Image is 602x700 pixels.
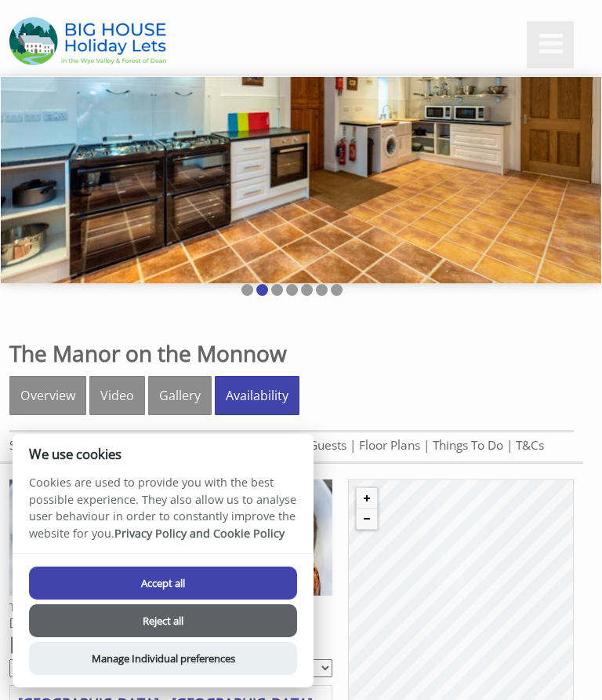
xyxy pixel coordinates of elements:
[9,376,86,415] a: Overview
[516,437,544,454] a: T&Cs
[433,437,503,454] a: Things To Do
[357,488,377,509] button: Zoom in
[13,447,314,461] h2: We use cookies
[9,600,252,629] a: Things to do near [GEOGRAPHIC_DATA] on the [GEOGRAPHIC_DATA]
[215,376,299,415] a: Availability
[89,376,145,415] a: Video
[148,376,212,415] a: Gallery
[9,437,86,454] a: Special Offers
[29,604,297,637] button: Reject all
[114,526,285,541] a: Privacy Policy and Cookie Policy
[13,474,314,553] p: Cookies are used to provide you with the best possible experience. They also allow us to analyse ...
[29,642,297,675] button: Manage Individual preferences
[29,567,297,600] button: Accept all
[9,629,332,659] h1: Eat & Drink
[357,509,377,529] button: Zoom out
[9,17,166,65] img: The Manor on the Monnow
[9,338,287,368] a: The Manor on the Monnow
[359,437,420,454] a: Floor Plans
